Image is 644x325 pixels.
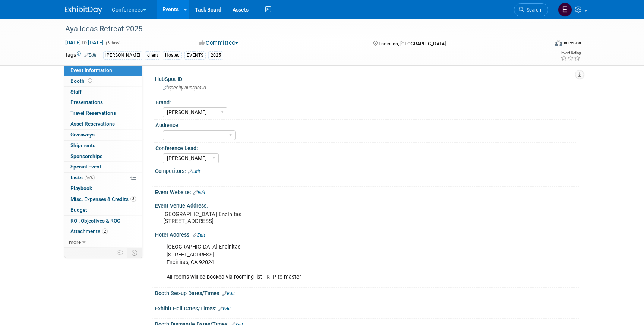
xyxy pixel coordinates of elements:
span: Travel Reservations [70,110,116,116]
span: Event Information [70,67,112,73]
span: to [81,40,88,45]
div: EVENTS [184,51,206,59]
div: Event Website: [155,187,579,196]
span: Booth [70,78,94,84]
a: ROI, Objectives & ROO [64,216,142,226]
a: Attachments2 [64,226,142,237]
div: [PERSON_NAME] [103,51,142,59]
span: Encinitas, [GEOGRAPHIC_DATA] [379,41,446,47]
span: Tasks [70,174,95,180]
a: Search [514,3,548,16]
a: Staff [64,87,142,97]
div: Audience: [155,120,576,129]
a: Budget [64,205,142,215]
div: Booth Set-up Dates/Times: [155,288,579,297]
a: Booth [64,76,142,86]
td: Toggle Event Tabs [127,248,142,258]
div: In-Person [563,40,581,46]
button: Committed [197,39,241,47]
div: HubSpot ID: [155,73,579,83]
span: 26% [85,175,95,180]
div: Competitors: [155,165,579,175]
pre: [GEOGRAPHIC_DATA] Encinitas [STREET_ADDRESS] [163,211,323,224]
span: Staff [70,89,82,95]
a: Special Event [64,162,142,172]
a: Tasks26% [64,173,142,183]
div: Hosted [163,51,182,59]
img: Erin Anderson [558,3,572,17]
span: Booth not reserved yet [86,78,94,83]
img: Format-Inperson.png [555,40,562,46]
div: 2025 [208,51,223,59]
span: Sponsorships [70,153,102,159]
a: Asset Reservations [64,119,142,129]
div: Exhibit Hall Dates/Times: [155,303,579,313]
span: Giveaways [70,132,95,138]
span: Specify hubspot id [163,85,206,91]
span: Presentations [70,99,103,105]
span: Special Event [70,164,101,170]
span: ROI, Objectives & ROO [70,218,120,224]
span: 2 [102,228,108,234]
span: Search [524,7,541,13]
td: Personalize Event Tab Strip [114,248,127,258]
a: Edit [193,233,205,238]
div: Event Venue Address: [155,200,579,209]
a: Event Information [64,65,142,76]
a: Edit [193,190,205,195]
span: Misc. Expenses & Credits [70,196,136,202]
a: Sponsorships [64,151,142,162]
a: Misc. Expenses & Credits3 [64,194,142,205]
div: Event Format [504,39,581,50]
span: [DATE] [DATE] [65,39,104,46]
div: Event Rating [561,51,581,55]
span: more [69,239,81,245]
div: Brand: [155,97,576,106]
a: Presentations [64,97,142,108]
div: [GEOGRAPHIC_DATA] Encinitas [STREET_ADDRESS] Encinitas, CA 92024 All rooms will be booked via roo... [161,240,497,284]
span: Asset Reservations [70,121,115,127]
span: Budget [70,207,87,213]
a: Playbook [64,183,142,194]
a: Edit [218,306,231,312]
a: more [64,237,142,247]
span: Shipments [70,142,95,148]
span: 3 [130,196,136,202]
div: client [145,51,160,59]
a: Edit [222,291,235,296]
a: Edit [84,53,97,58]
td: Tags [65,51,97,60]
span: (3 days) [105,41,121,45]
div: Aya Ideas Retreat 2025 [63,22,537,36]
div: Hotel Address: [155,229,579,239]
span: Attachments [70,228,108,234]
div: Conference Lead: [155,143,576,152]
a: Edit [188,169,200,174]
img: ExhibitDay [65,6,102,14]
span: Playbook [70,185,92,191]
a: Travel Reservations [64,108,142,119]
a: Shipments [64,141,142,151]
a: Giveaways [64,130,142,140]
